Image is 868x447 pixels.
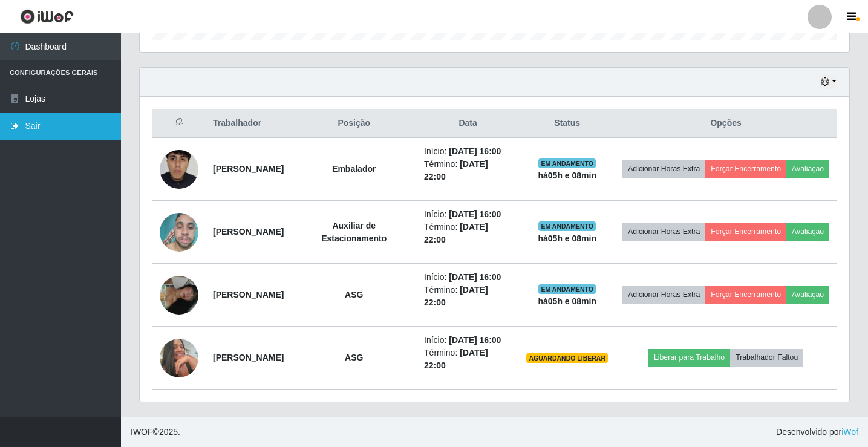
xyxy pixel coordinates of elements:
strong: Embalador [332,164,376,174]
strong: Auxiliar de Estacionamento [321,221,387,243]
button: Adicionar Horas Extra [622,160,705,177]
button: Liberar para Trabalho [648,349,730,366]
strong: ASG [345,290,363,299]
span: © 2025 . [131,426,180,439]
strong: há 05 h e 08 min [538,171,596,180]
span: IWOF [131,427,153,437]
th: Data [417,109,519,138]
li: Início: [424,145,512,158]
li: Término: [424,158,512,183]
span: EM ANDAMENTO [538,221,596,231]
li: Término: [424,284,512,309]
img: 1759613115617.jpeg [160,276,198,315]
span: EM ANDAMENTO [538,284,596,294]
button: Forçar Encerramento [705,223,786,240]
span: EM ANDAMENTO [538,158,596,168]
button: Avaliação [786,160,829,177]
button: Adicionar Horas Extra [622,286,705,303]
th: Trabalhador [206,109,291,138]
button: Forçar Encerramento [705,286,786,303]
strong: ASG [345,353,363,362]
th: Opções [615,109,837,138]
strong: há 05 h e 08 min [538,233,596,243]
img: CoreUI Logo [20,9,74,24]
time: [DATE] 16:00 [449,146,501,156]
strong: há 05 h e 08 min [538,296,596,306]
time: [DATE] 16:00 [449,335,501,345]
li: Término: [424,221,512,246]
img: 1748551724527.jpeg [160,206,198,258]
strong: [PERSON_NAME] [213,353,284,362]
button: Avaliação [786,286,829,303]
img: 1733491183363.jpeg [160,126,198,212]
button: Adicionar Horas Extra [622,223,705,240]
li: Início: [424,208,512,221]
li: Início: [424,271,512,284]
strong: [PERSON_NAME] [213,227,284,237]
img: 1754749446637.jpeg [160,339,198,377]
span: Desenvolvido por [776,426,858,439]
th: Status [519,109,615,138]
li: Término: [424,347,512,372]
button: Avaliação [786,223,829,240]
li: Início: [424,334,512,347]
strong: [PERSON_NAME] [213,164,284,174]
time: [DATE] 16:00 [449,209,501,219]
button: Forçar Encerramento [705,160,786,177]
time: [DATE] 16:00 [449,272,501,282]
button: Trabalhador Faltou [730,349,803,366]
span: AGUARDANDO LIBERAR [526,353,608,363]
th: Posição [291,109,417,138]
strong: [PERSON_NAME] [213,290,284,299]
a: iWof [841,427,858,437]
